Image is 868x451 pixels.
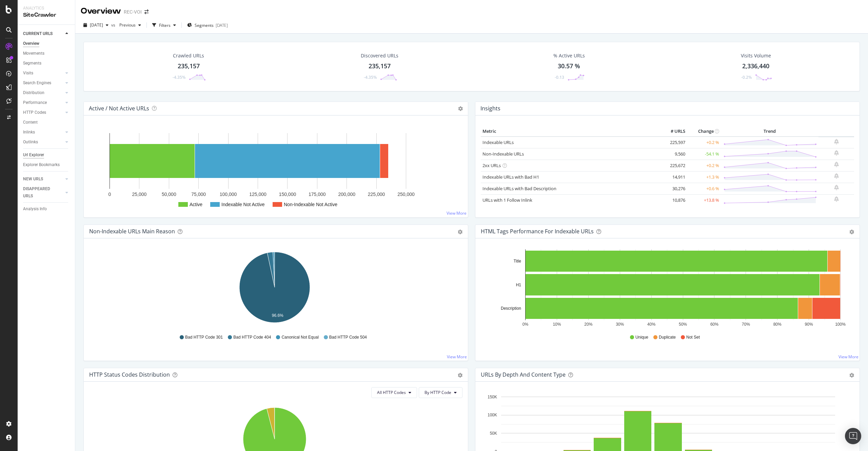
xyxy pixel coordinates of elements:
div: gear [458,230,462,234]
div: Inlinks [23,129,35,136]
span: By HTTP Code [425,390,451,395]
td: +0.2 % [687,137,721,148]
div: Movements [23,50,44,57]
div: bell-plus [834,150,839,156]
text: 25,000 [132,192,146,197]
div: [DATE] [216,22,228,28]
span: Segments [195,22,214,28]
div: gear [849,230,854,234]
a: Distribution [23,89,63,96]
text: 125,000 [249,192,267,197]
td: +1.3 % [687,171,721,183]
a: Url Explorer [23,151,70,159]
a: CURRENT URLS [23,30,63,37]
th: Change [687,126,721,137]
text: Indexable Not Active [221,202,265,207]
div: DISAPPEARED URLS [23,185,57,200]
div: Non-Indexable URLs Main Reason [89,228,175,235]
a: View More [839,354,859,360]
button: Segments[DATE] [184,20,231,31]
text: 100% [835,322,846,327]
th: Trend [721,126,818,137]
text: H1 [516,283,521,287]
div: -0.2% [741,74,752,80]
div: Overview [81,5,121,17]
text: 0 [108,192,111,197]
a: Indexable URLs with Bad H1 [482,174,539,180]
text: 0% [522,322,529,327]
td: -54.1 % [687,148,721,160]
text: 250,000 [397,192,415,197]
div: Search Engines [23,79,51,87]
div: % Active URLs [553,52,585,59]
div: arrow-right-arrow-left [144,10,149,14]
div: URLs by Depth and Content Type [481,371,566,378]
a: Overview [23,40,70,47]
div: bell-plus [834,196,839,202]
div: Filters [159,22,171,28]
span: All HTTP Codes [377,390,406,395]
text: 150,000 [279,192,296,197]
text: 100K [488,413,497,417]
span: Previous [117,22,136,28]
text: Description [501,306,521,311]
a: Outlinks [23,139,63,146]
text: Non-Indexable Not Active [284,202,337,207]
div: A chart. [481,249,852,328]
div: NEW URLS [23,176,43,183]
td: 10,876 [660,194,687,206]
text: 80% [773,322,782,327]
i: Options [458,106,463,111]
div: bell-plus [834,162,839,167]
a: URLs with 1 Follow Inlink [482,197,532,203]
a: Performance [23,99,63,106]
text: 50,000 [162,192,176,197]
a: Search Engines [23,79,63,87]
svg: A chart. [89,249,460,328]
td: +13.8 % [687,194,721,206]
div: 2,336,440 [742,62,769,71]
text: 225,000 [368,192,385,197]
div: SiteCrawler [23,11,70,19]
div: Visits [23,70,33,77]
td: 225,597 [660,137,687,148]
text: 50K [490,431,497,436]
span: 2025 Sep. 10th [90,22,103,28]
div: Analytics [23,5,70,11]
text: 200,000 [338,192,355,197]
a: Indexable URLs with Bad Description [482,185,556,192]
div: 235,157 [178,62,200,71]
text: 75,000 [191,192,206,197]
text: 175,000 [309,192,326,197]
div: Open Intercom Messenger [845,428,861,444]
a: Content [23,119,70,126]
div: Analysis Info [23,205,47,213]
td: +0.6 % [687,183,721,194]
a: View More [447,354,467,360]
a: Non-Indexable URLs [482,151,524,157]
a: DISAPPEARED URLS [23,185,63,200]
text: 90% [805,322,813,327]
a: HTTP Codes [23,109,63,116]
div: Segments [23,60,41,67]
div: Performance [23,99,47,106]
svg: A chart. [89,126,460,212]
div: Visits Volume [741,52,771,59]
a: Indexable URLs [482,139,514,145]
h4: Active / Not Active URLs [89,104,149,113]
a: Explorer Bookmarks [23,161,70,168]
div: Discovered URLs [361,52,398,59]
td: 30,276 [660,183,687,194]
div: bell-plus [834,185,839,190]
a: Inlinks [23,129,63,136]
text: 70% [742,322,750,327]
div: HTML Tags Performance for Indexable URLs [481,228,594,235]
div: Content [23,119,38,126]
div: -0.13 [555,74,564,80]
button: All HTTP Codes [371,387,417,398]
span: Unique [635,335,648,340]
td: 225,672 [660,160,687,171]
div: HTTP Status Codes Distribution [89,371,170,378]
text: Title [514,259,521,264]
